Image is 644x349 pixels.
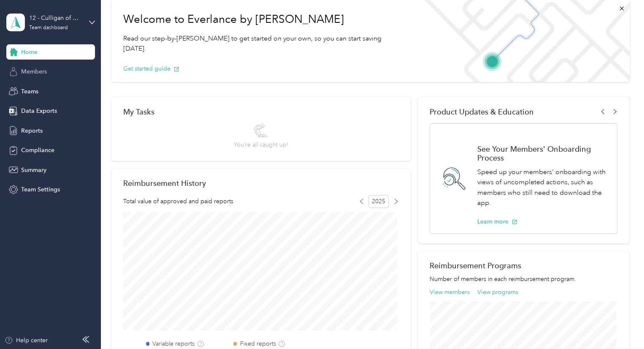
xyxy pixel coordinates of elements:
h2: Reimbursement Programs [430,261,617,270]
span: Summary [21,166,46,174]
span: You’re all caught up! [234,140,288,149]
span: Product Updates & Education [430,107,534,116]
label: Variable reports [152,339,195,348]
iframe: Everlance-gr Chat Button Frame [597,302,644,349]
button: View programs [477,288,518,297]
div: 12 - Culligan of Omaha Sales Manager (Resi) [29,14,82,22]
p: Speed up your members' onboarding with views of uncompleted actions, such as members who still ne... [477,167,608,208]
p: Read our step-by-[PERSON_NAME] to get started on your own, so you can start saving [DATE]. [123,33,403,54]
span: 2025 [368,195,389,208]
h1: See Your Members' Onboarding Process [477,145,608,162]
span: Home [21,48,38,57]
div: Team dashboard [29,25,68,30]
span: Total value of approved and paid reports [123,197,233,206]
span: Teams [21,87,38,96]
button: Learn more [477,217,517,226]
h1: Welcome to Everlance by [PERSON_NAME] [123,13,403,26]
span: Members [21,67,47,76]
button: Get started guide [123,64,179,73]
span: Reports [21,126,43,135]
button: View members [430,288,470,297]
span: Data Exports [21,106,57,115]
button: Help center [5,336,48,345]
label: Fixed reports [240,339,276,348]
p: Number of members in each reimbursement program. [430,275,617,284]
h2: Reimbursement History [123,179,206,188]
span: Team Settings [21,185,60,194]
div: My Tasks [123,107,399,116]
span: Compliance [21,146,54,155]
